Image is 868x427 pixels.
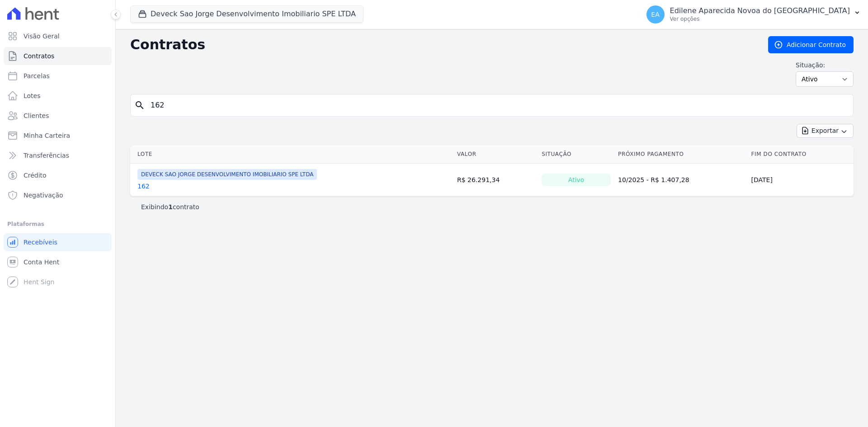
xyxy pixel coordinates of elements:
[4,127,112,145] a: Minha Carteira
[4,67,112,85] a: Parcelas
[24,238,57,247] span: Recebíveis
[4,27,112,45] a: Visão Geral
[4,166,112,184] a: Crédito
[24,171,47,180] span: Crédito
[4,47,112,65] a: Contratos
[24,52,54,61] span: Contratos
[137,182,150,191] a: 162
[4,146,112,164] a: Transferências
[137,169,317,180] span: DEVECK SAO JORGE DESENVOLVIMENTO IMOBILIARIO SPE LTDA
[538,145,614,164] th: Situação
[748,164,854,197] td: [DATE]
[24,91,41,100] span: Lotes
[453,164,538,197] td: R$ 26.291,34
[141,202,199,211] p: Exibindo contrato
[24,191,63,200] span: Negativação
[24,151,69,160] span: Transferências
[7,219,108,230] div: Plataformas
[4,253,112,271] a: Conta Hent
[542,174,611,186] div: Ativo
[24,131,70,140] span: Minha Carteira
[618,176,689,183] a: 10/2025 - R$ 1.407,28
[614,145,747,164] th: Próximo Pagamento
[639,2,868,27] button: EA Edilene Aparecida Novoa do [GEOGRAPHIC_DATA] Ver opções
[651,11,659,18] span: EA
[134,100,145,111] i: search
[4,107,112,125] a: Clientes
[168,203,173,211] b: 1
[4,186,112,204] a: Negativação
[24,71,50,80] span: Parcelas
[24,258,59,267] span: Conta Hent
[453,145,538,164] th: Valor
[768,36,854,53] a: Adicionar Contrato
[145,96,849,114] input: Buscar por nome do lote
[748,145,854,164] th: Fim do Contrato
[4,87,112,105] a: Lotes
[130,145,453,164] th: Lote
[796,61,854,70] label: Situação:
[130,37,754,53] h2: Contratos
[130,5,363,23] button: Deveck Sao Jorge Desenvolvimento Imobiliario SPE LTDA
[24,32,60,41] span: Visão Geral
[797,124,854,138] button: Exportar
[670,6,850,15] p: Edilene Aparecida Novoa do [GEOGRAPHIC_DATA]
[4,233,112,251] a: Recebíveis
[24,111,49,120] span: Clientes
[670,15,850,23] p: Ver opções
